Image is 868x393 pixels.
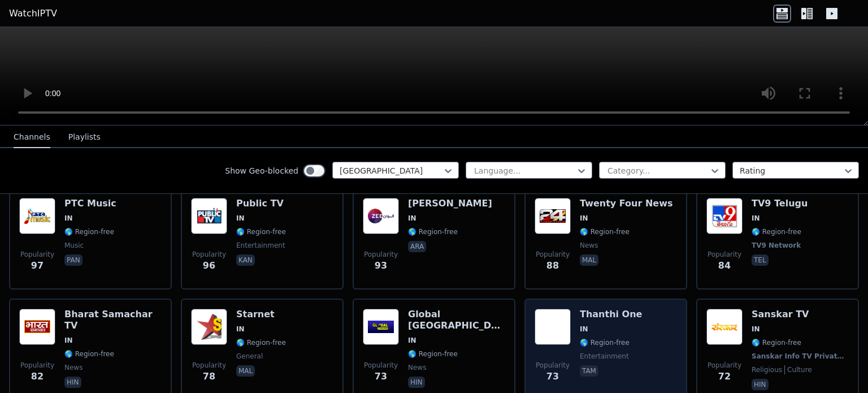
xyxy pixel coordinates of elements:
[192,250,226,259] span: Popularity
[31,370,44,383] span: 82
[706,309,743,345] img: Sanskar TV
[64,254,83,266] p: pan
[752,365,782,374] span: religious
[408,198,492,209] h6: [PERSON_NAME]
[236,198,286,209] h6: Public TV
[236,241,285,250] span: entertainment
[752,338,801,347] span: 🌎 Region-free
[192,361,226,370] span: Popularity
[580,352,629,361] span: entertainment
[752,254,769,266] p: tel
[408,241,426,252] p: ara
[408,377,425,388] p: hin
[31,259,44,273] span: 97
[9,7,57,20] a: WatchIPTV
[580,241,598,250] span: news
[20,361,54,370] span: Popularity
[408,227,458,236] span: 🌎 Region-free
[203,259,215,273] span: 96
[752,379,769,390] p: hin
[68,127,101,148] button: Playlists
[580,325,588,334] span: IN
[784,365,812,374] span: culture
[236,227,286,236] span: 🌎 Region-free
[364,361,398,370] span: Popularity
[580,227,630,236] span: 🌎 Region-free
[535,198,571,234] img: Twenty Four News
[536,250,570,259] span: Popularity
[64,336,73,345] span: IN
[408,214,416,223] span: IN
[64,309,162,331] h6: Bharat Samachar TV
[752,214,760,223] span: IN
[580,198,673,209] h6: Twenty Four News
[580,254,598,266] p: mal
[718,259,731,273] span: 84
[408,349,458,359] span: 🌎 Region-free
[236,338,286,347] span: 🌎 Region-free
[546,259,559,273] span: 88
[64,214,73,223] span: IN
[64,198,116,209] h6: PTC Music
[191,198,227,234] img: Public TV
[752,198,808,209] h6: TV9 Telugu
[408,363,426,372] span: news
[236,214,245,223] span: IN
[20,250,54,259] span: Popularity
[203,370,215,383] span: 78
[708,250,741,259] span: Popularity
[752,309,849,320] h6: Sanskar TV
[752,241,801,250] span: TV9 Network
[236,365,255,377] p: mal
[375,370,387,383] span: 73
[236,352,263,361] span: general
[536,361,570,370] span: Popularity
[225,165,298,176] label: Show Geo-blocked
[580,309,642,320] h6: Thanthi One
[64,349,114,359] span: 🌎 Region-free
[718,370,731,383] span: 72
[64,227,114,236] span: 🌎 Region-free
[546,370,559,383] span: 73
[236,254,255,266] p: kan
[580,365,598,377] p: tam
[64,377,81,388] p: hin
[64,363,83,372] span: news
[363,309,399,345] img: Global Punjab
[364,250,398,259] span: Popularity
[14,127,50,148] button: Channels
[708,361,741,370] span: Popularity
[706,198,743,234] img: TV9 Telugu
[408,336,416,345] span: IN
[752,352,847,361] span: Sanskar Info TV Private Ltd
[752,325,760,334] span: IN
[19,309,55,345] img: Bharat Samachar TV
[535,309,571,345] img: Thanthi One
[580,214,588,223] span: IN
[580,338,630,347] span: 🌎 Region-free
[752,227,801,236] span: 🌎 Region-free
[191,309,227,345] img: Starnet
[375,259,387,273] span: 93
[19,198,55,234] img: PTC Music
[408,309,505,331] h6: Global [GEOGRAPHIC_DATA]
[236,325,245,334] span: IN
[236,309,286,320] h6: Starnet
[64,241,84,250] span: music
[363,198,399,234] img: Zee Alwan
